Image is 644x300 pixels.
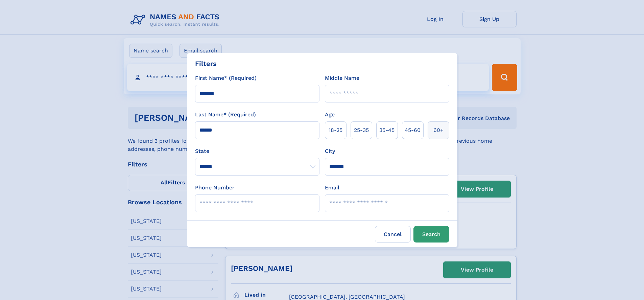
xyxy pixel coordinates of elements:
label: Phone Number [195,184,235,192]
label: Email [325,184,339,192]
span: 18‑25 [329,126,342,134]
span: 60+ [433,126,444,134]
button: Search [413,226,449,243]
label: City [325,147,335,155]
div: Filters [195,59,217,69]
span: 45‑60 [405,126,421,134]
label: Last Name* (Required) [195,111,256,119]
span: 35‑45 [379,126,395,134]
span: 25‑35 [354,126,369,134]
label: Age [325,111,335,119]
label: State [195,147,319,155]
label: Middle Name [325,74,359,82]
label: Cancel [375,226,411,243]
label: First Name* (Required) [195,74,257,82]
